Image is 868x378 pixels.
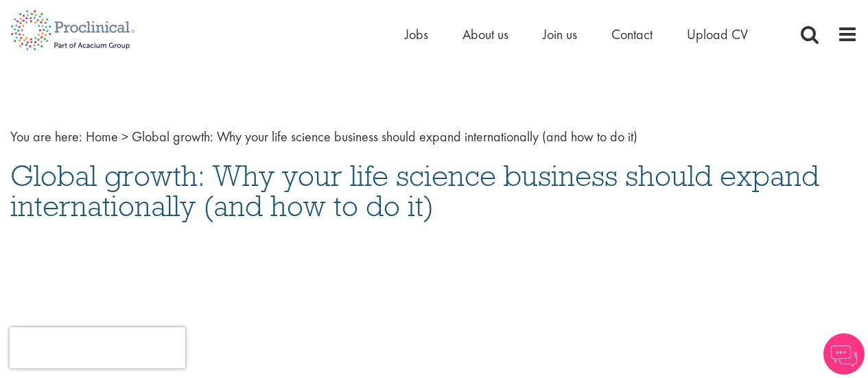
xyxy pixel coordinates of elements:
span: You are here: [10,128,82,145]
img: Chatbot [823,333,865,375]
a: Join us [543,25,577,43]
a: Contact [611,25,653,43]
a: Upload CV [687,25,748,43]
span: > [121,128,128,145]
iframe: reCAPTCHA [10,327,185,368]
a: Jobs [405,25,428,43]
a: About us [462,25,508,43]
span: Global growth: Why your life science business should expand internationally (and how to do it) [10,157,819,224]
a: breadcrumb link [86,128,118,145]
span: Global growth: Why your life science business should expand internationally (and how to do it) [132,128,637,145]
